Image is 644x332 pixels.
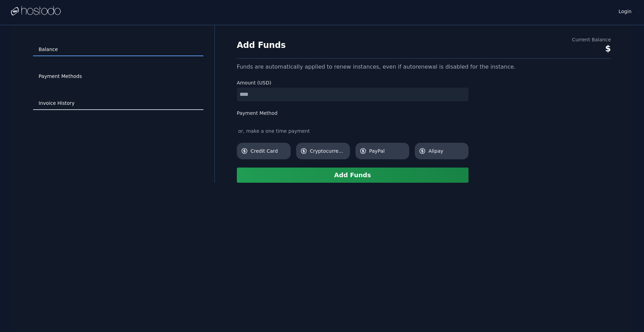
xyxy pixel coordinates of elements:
a: Balance [33,43,203,56]
img: Logo [11,6,61,16]
span: Cryptocurrency [310,148,346,154]
a: Login [617,7,633,15]
h1: Add Funds [237,40,286,51]
span: Alipay [429,148,464,154]
button: Add Funds [237,168,469,183]
div: Funds are automatically applied to renew instances, even if autorenewal is disabled for the insta... [237,63,611,71]
a: Payment Methods [33,70,203,83]
span: Credit Card [251,148,286,154]
span: PayPal [369,148,405,154]
label: Amount (USD) [237,79,469,86]
label: Payment Method [237,110,469,117]
a: Invoice History [33,97,203,110]
div: Current Balance [572,36,611,43]
div: $ [572,43,611,54]
div: or, make a one time payment [237,128,469,134]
